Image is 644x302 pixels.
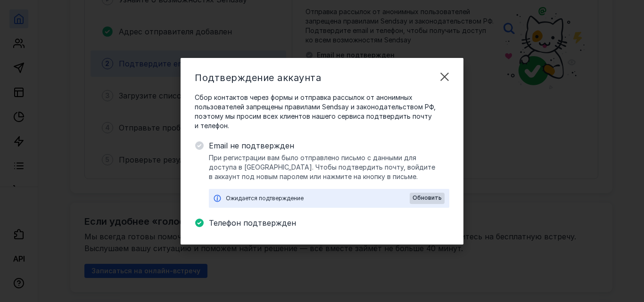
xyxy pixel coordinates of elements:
[413,195,442,201] span: Обновить
[209,217,449,229] span: Телефон подтвержден
[195,93,449,131] span: Сбор контактов через формы и отправка рассылок от анонимных пользователей запрещены правилами Sen...
[209,140,449,151] span: Email не подтвержден
[195,72,321,83] span: Подтверждение аккаунта
[209,153,449,181] span: При регистрации вам было отправлено письмо с данными для доступа в [GEOGRAPHIC_DATA]. Чтобы подтв...
[226,194,410,203] div: Ожидается подтверждение
[410,193,445,204] button: Обновить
